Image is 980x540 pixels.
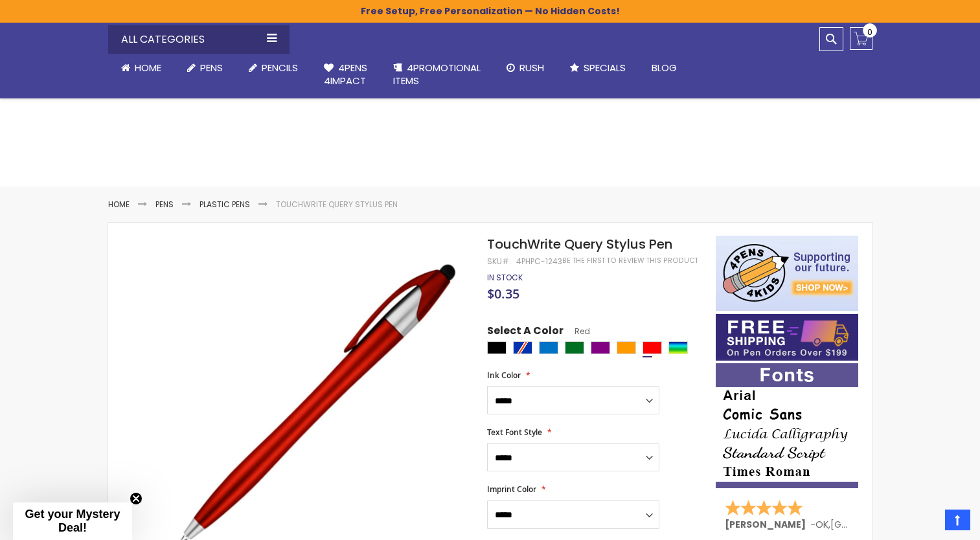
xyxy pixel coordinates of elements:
[199,199,250,210] a: Plastic Pens
[716,236,858,311] img: 4pens 4 kids
[108,199,130,210] a: Home
[516,256,562,267] div: 4PHPC-1243
[487,235,672,253] span: TouchWrite Query Stylus Pen
[487,370,521,381] span: Ink Color
[380,54,494,96] a: 4PROMOTIONALITEMS
[487,427,542,438] span: Text Font Style
[519,61,544,74] span: Rush
[276,199,398,210] li: TouchWrite Query Stylus Pen
[324,61,367,87] span: 4Pens 4impact
[557,54,639,82] a: Specials
[725,518,810,531] span: [PERSON_NAME]
[652,61,677,74] span: Blog
[487,484,536,495] span: Imprint Color
[174,54,236,82] a: Pens
[311,54,380,96] a: 4Pens4impact
[487,273,523,283] div: Availability
[236,54,311,82] a: Pencils
[539,341,558,354] div: Blue Light
[487,341,507,354] div: Black
[155,199,174,210] a: Pens
[108,54,174,82] a: Home
[487,285,519,302] span: $0.35
[815,518,828,531] span: OK
[200,61,223,74] span: Pens
[850,27,872,50] a: 0
[487,256,511,267] strong: SKU
[716,314,858,361] img: Free shipping on orders over $199
[867,26,872,38] span: 0
[562,256,698,265] a: Be the first to review this product
[639,54,690,82] a: Blog
[487,272,523,283] span: In stock
[565,341,584,354] div: Green
[564,326,590,337] span: Red
[487,324,564,341] span: Select A Color
[617,341,636,354] div: Orange
[810,518,926,531] span: - ,
[13,502,132,540] div: Get your Mystery Deal!Close teaser
[591,341,610,354] div: Purple
[643,341,662,354] div: Red
[25,508,120,534] span: Get your Mystery Deal!
[668,341,688,354] div: Assorted
[130,492,142,505] button: Close teaser
[135,61,161,74] span: Home
[830,518,926,531] span: [GEOGRAPHIC_DATA]
[873,505,980,540] iframe: Google Customer Reviews
[584,61,626,74] span: Specials
[494,54,557,82] a: Rush
[716,363,858,488] img: font-personalization-examples
[393,61,481,87] span: 4PROMOTIONAL ITEMS
[108,25,290,54] div: All Categories
[262,61,298,74] span: Pencils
